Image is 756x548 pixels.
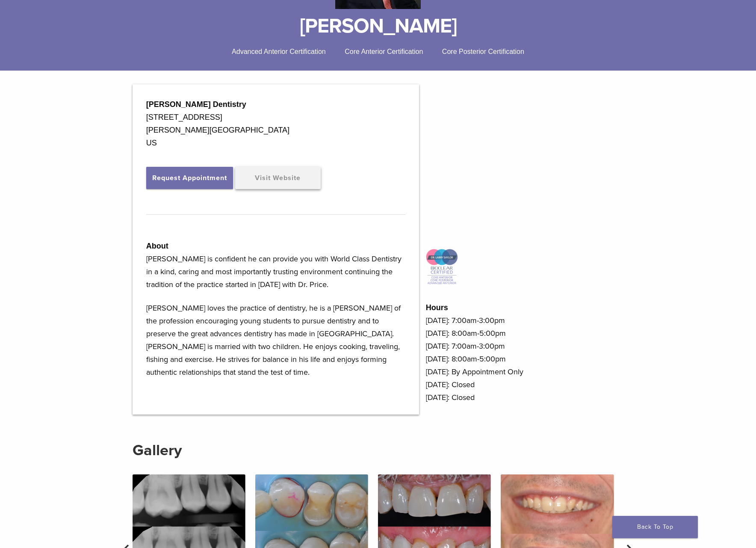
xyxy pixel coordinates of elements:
[133,440,182,461] h2: Gallery
[426,303,448,312] strong: Hours
[146,100,246,109] strong: [PERSON_NAME] Dentistry
[442,48,524,55] span: Core Posterior Certification
[426,249,458,285] img: Icon
[345,48,423,55] span: Core Anterior Certification
[232,48,326,55] span: Advanced Anterior Certification
[146,111,405,124] div: [STREET_ADDRESS]
[146,242,168,250] strong: About
[235,167,321,189] a: Visit Website
[426,314,624,404] p: [DATE]: 7:00am-3:00pm [DATE]: 8:00am-5:00pm [DATE]: 7:00am-3:00pm [DATE]: 8:00am-5:00pm [DATE]: B...
[146,167,233,189] button: Request Appointment
[612,516,698,538] a: Back To Top
[146,252,405,291] p: [PERSON_NAME] is confident he can provide you with World Class Dentistry in a kind, caring and mo...
[77,16,679,36] h1: [PERSON_NAME]
[146,302,405,379] p: [PERSON_NAME] loves the practice of dentistry, he is a [PERSON_NAME] of the profession encouragin...
[146,124,405,149] div: [PERSON_NAME][GEOGRAPHIC_DATA] US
